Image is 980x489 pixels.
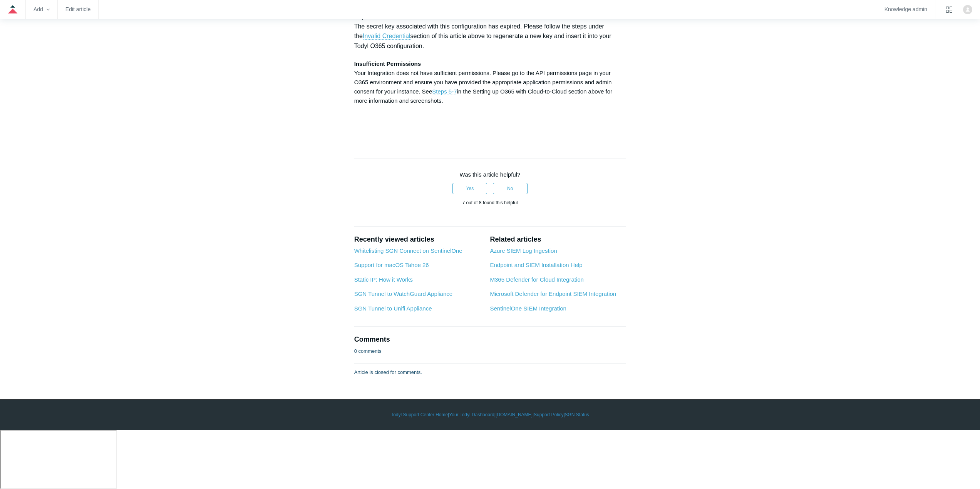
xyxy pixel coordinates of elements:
[963,5,972,14] img: user avatar
[354,347,382,355] p: 0 comments
[354,247,462,254] a: Whitelisting SGN Connect on SentinelOne
[565,411,589,418] a: SGN Status
[460,171,521,178] span: Was this article helpful?
[490,262,582,268] a: Endpoint and SIEM Installation Help
[354,276,413,283] a: Static IP: How it Works
[462,200,518,205] span: 7 out of 8 found this helpful
[354,12,626,51] h4: The secret key associated with this configuration has expired. Please follow the steps under the ...
[449,411,494,418] a: Your Todyl Dashboard
[452,183,487,194] button: This article was helpful
[354,262,429,268] a: Support for macOS Tahoe 26
[354,234,482,245] h2: Recently viewed articles
[354,290,452,297] a: SGN Tunnel to WatchGuard Appliance
[496,411,533,418] a: [DOMAIN_NAME]
[391,411,448,418] a: Todyl Support Center Home
[490,247,557,254] a: Azure SIEM Log Ingestion
[267,411,714,418] div: | | | |
[354,60,421,67] strong: Insufficient Permissions
[354,369,422,376] p: Article is closed for comments.
[354,305,432,312] a: SGN Tunnel to Unifi Appliance
[490,276,583,283] a: M365 Defender for Cloud Integration
[363,33,410,40] a: Invalid Credential
[354,334,626,345] h2: Comments
[490,234,626,245] h2: Related articles
[534,411,563,418] a: Support Policy
[963,5,972,14] zd-hc-trigger: Click your profile icon to open the profile menu
[354,59,626,105] p: Your Integration does not have sufficient permissions. Please go to the API permissions page in y...
[493,183,528,194] button: This article was not helpful
[432,88,457,95] a: Steps 5-7
[65,7,90,12] a: Edit article
[354,13,409,20] strong: Expired Credential
[34,7,50,12] zd-hc-trigger: Add
[490,290,616,297] a: Microsoft Defender for Endpoint SIEM Integration
[490,305,566,312] a: SentinelOne SIEM Integration
[885,7,927,12] a: Knowledge admin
